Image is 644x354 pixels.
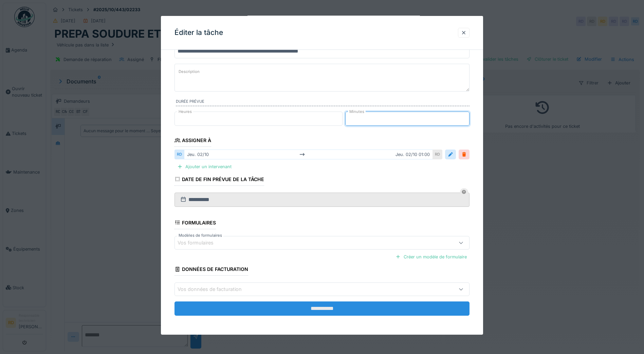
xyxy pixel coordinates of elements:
[177,109,193,115] label: Heures
[174,264,248,276] div: Données de facturation
[174,162,234,171] div: Ajouter un intervenant
[184,150,433,159] div: jeu. 02/10 jeu. 02/10 01:00
[177,67,201,76] label: Description
[177,233,223,238] label: Modèles de formulaires
[174,135,211,147] div: Assigner à
[174,218,216,229] div: Formulaires
[178,286,251,293] div: Vos données de facturation
[174,174,264,186] div: Date de fin prévue de la tâche
[174,28,223,37] h3: Éditer la tâche
[348,109,366,115] label: Minutes
[176,99,470,106] label: Durée prévue
[393,252,470,261] div: Créer un modèle de formulaire
[433,150,442,159] div: RD
[174,150,184,159] div: RD
[178,239,223,247] div: Vos formulaires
